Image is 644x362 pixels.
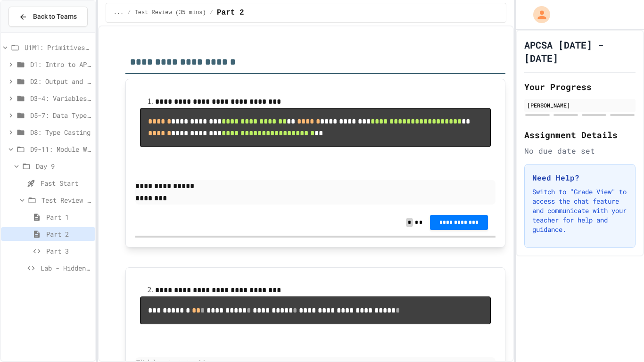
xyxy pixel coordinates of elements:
[135,9,206,16] span: Test Review (35 mins)
[33,12,77,22] span: Back to Teams
[524,38,636,65] h1: APCSA [DATE] - [DATE]
[532,172,627,183] h3: Need Help?
[46,229,91,239] span: Part 2
[25,42,91,52] span: U1M1: Primitives, Variables, Basic I/O
[8,7,88,27] button: Back to Teams
[217,7,244,18] span: Part 2
[30,76,91,86] span: D2: Output and Compiling Code
[210,9,213,16] span: /
[524,80,636,93] h2: Your Progress
[30,93,91,103] span: D3-4: Variables and Input
[523,4,553,25] div: My Account
[527,101,633,109] div: [PERSON_NAME]
[46,212,91,222] span: Part 1
[532,187,627,234] p: Switch to "Grade View" to access the chat feature and communicate with your teacher for help and ...
[524,145,636,156] div: No due date set
[30,144,91,154] span: D9-11: Module Wrap Up
[36,161,91,171] span: Day 9
[30,127,91,137] span: D8: Type Casting
[41,195,91,205] span: Test Review (35 mins)
[41,263,91,273] span: Lab - Hidden Figures: Launch Weight Calculator
[46,246,91,256] span: Part 3
[524,128,636,141] h2: Assignment Details
[114,9,124,16] span: ...
[30,59,91,69] span: D1: Intro to APCSA
[127,9,131,16] span: /
[30,110,91,120] span: D5-7: Data Types and Number Calculations
[41,178,91,188] span: Fast Start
